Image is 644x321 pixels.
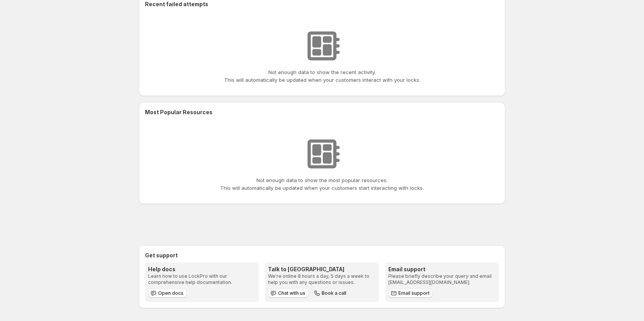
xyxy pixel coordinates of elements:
h3: Email support [388,265,496,273]
h2: Get support [145,252,499,259]
h3: Help docs [148,265,256,273]
h2: Most Popular Resources [145,108,499,116]
p: We're online 8 hours a day, 5 days a week to help you with any questions or issues. [268,273,376,286]
p: Please briefly describe your query and email [EMAIL_ADDRESS][DOMAIN_NAME]. [388,273,496,286]
img: No resources found [303,135,341,173]
span: Chat with us [278,290,305,296]
img: No resources found [303,27,341,65]
h3: Talk to [GEOGRAPHIC_DATA] [268,265,376,273]
span: Book a call [322,290,346,296]
p: Not enough data to show the recent activity. This will automatically be updated when your custome... [224,68,420,84]
span: Open docs [158,290,184,296]
a: Email support [388,289,433,298]
span: Email support [398,290,430,296]
p: Learn how to use LockPro with our comprehensive help documentation. [148,273,256,286]
button: Chat with us [268,289,309,298]
p: Not enough data to show the most popular resources. This will automatically be updated when your ... [220,176,424,192]
a: Open docs [148,289,187,298]
button: Book a call [312,289,349,298]
h2: Recent failed attempts [145,0,208,8]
